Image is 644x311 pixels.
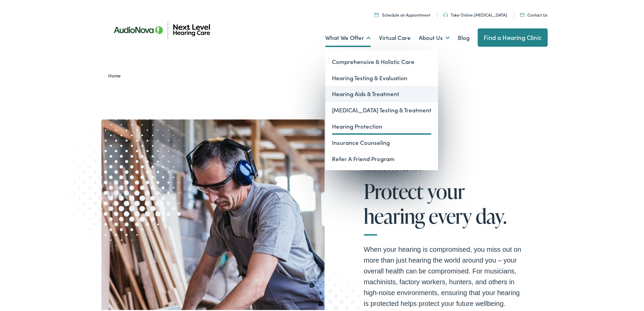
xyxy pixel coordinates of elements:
a: Blog [458,24,470,49]
a: Contact Us [520,10,547,16]
a: Home [108,71,124,77]
a: What We Offer [325,24,371,49]
a: [MEDICAL_DATA] Testing & Treatment [325,101,438,117]
a: About Us [419,24,450,49]
a: Insurance Counseling [325,133,438,150]
a: Comprehensive & Holistic Care [325,52,438,69]
a: Refer A Friend Program [325,150,438,166]
img: Decorative halftone pattern in the form of a circular gradient, used typically for styling and vi... [32,76,211,260]
h2: Hearing Protection [364,165,526,170]
img: An icon symbolizing headphones, colored in teal, suggests audio-related services or features. [443,12,448,16]
span: hearing [364,203,425,226]
span: every [429,203,472,226]
a: Virtual Care [379,24,411,49]
a: Hearing Aids & Treatment [325,85,438,101]
span: Protect [364,179,424,201]
a: Hearing Protection [325,117,438,133]
img: An icon representing mail communication is presented in a unique teal color. [520,12,525,15]
a: Hearing Testing & Evaluation [325,69,438,85]
span: day. [476,203,507,226]
a: Take Online [MEDICAL_DATA] [443,10,507,16]
img: Calendar icon representing the ability to schedule a hearing test or hearing aid appointment at N... [375,11,379,16]
span: your [427,179,465,201]
p: When your hearing is compromised, you miss out on more than just hearing the world around you – y... [364,243,526,308]
a: Find a Hearing Clinic [478,27,548,45]
a: Schedule an Appiontment [375,10,430,16]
